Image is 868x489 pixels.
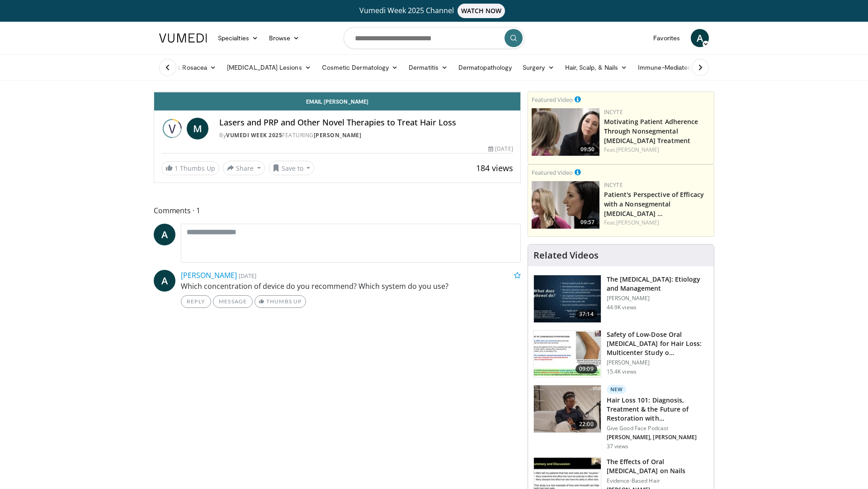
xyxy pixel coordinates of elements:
[403,58,453,77] a: Dermatitis
[159,34,207,43] img: VuMedi Logo
[226,131,282,139] a: Vumedi Week 2025
[181,270,237,280] a: [PERSON_NAME]
[161,118,183,139] img: Vumedi Week 2025
[691,29,709,47] a: A
[607,368,637,375] p: 15.4K views
[604,181,623,189] a: Incyte
[533,385,708,450] a: 22:00 New Hair Loss 101: Diagnosis, Treatment & the Future of Restoration with… Give Good Face Po...
[632,58,706,77] a: Immune-Mediated
[578,218,597,226] span: 09:57
[607,275,708,293] h3: The [MEDICAL_DATA]: Etiology and Management
[607,443,629,450] p: 37 views
[607,457,708,475] h3: The Effects of Oral [MEDICAL_DATA] on Nails
[532,181,599,229] img: 2c48d197-61e9-423b-8908-6c4d7e1deb64.png.150x105_q85_crop-smart_upscale.jpg
[532,168,573,177] small: Featured Video
[648,29,685,47] a: Favorites
[534,385,601,432] img: 823268b6-bc03-4188-ae60-9bdbfe394016.150x105_q85_crop-smart_upscale.jpg
[453,58,517,77] a: Dermatopathology
[578,145,597,153] span: 09:50
[239,272,256,280] small: [DATE]
[534,275,601,322] img: c5af237d-e68a-4dd3-8521-77b3daf9ece4.150x105_q85_crop-smart_upscale.jpg
[576,310,597,319] span: 37:14
[607,385,627,394] p: New
[476,163,513,173] span: 184 views
[533,275,708,323] a: 37:14 The [MEDICAL_DATA]: Etiology and Management [PERSON_NAME] 44.9K views
[607,330,708,357] h3: Safety of Low-Dose Oral [MEDICAL_DATA] for Hair Loss: Multicenter Study o…
[154,92,520,110] a: Email [PERSON_NAME]
[607,477,708,484] p: Evidence-Based Hair
[517,58,560,77] a: Surgery
[187,118,208,139] a: M
[533,330,708,378] a: 09:09 Safety of Low-Dose Oral [MEDICAL_DATA] for Hair Loss: Multicenter Study o… [PERSON_NAME] 15...
[604,219,710,227] div: Feat.
[607,304,637,311] p: 44.9K views
[616,219,659,226] a: [PERSON_NAME]
[532,108,599,156] a: 09:50
[532,108,599,156] img: 39505ded-af48-40a4-bb84-dee7792dcfd5.png.150x105_q85_crop-smart_upscale.jpg
[219,118,513,128] h4: Lasers and PRP and Other Novel Therapies to Treat Hair Loss
[532,181,599,229] a: 09:57
[607,396,708,423] h3: Hair Loss 101: Diagnosis, Treatment & the Future of Restoration with…
[488,145,513,153] div: [DATE]
[604,190,704,218] a: Patient's Perspective of Efficacy with a Nonsegmental [MEDICAL_DATA] …
[344,27,524,49] input: Search topics, interventions
[534,331,601,378] img: 83a686ce-4f43-4faf-a3e0-1f3ad054bd57.150x105_q85_crop-smart_upscale.jpg
[607,359,708,366] p: [PERSON_NAME]
[222,58,316,77] a: [MEDICAL_DATA] Lesions
[316,58,403,77] a: Cosmetic Dermatology
[160,4,708,18] a: Vumedi Week 2025 ChannelWATCH NOW
[154,270,175,292] a: A
[576,364,597,374] span: 09:09
[314,131,362,139] a: [PERSON_NAME]
[458,4,505,18] span: WATCH NOW
[532,96,573,104] small: Featured Video
[604,108,623,116] a: Incyte
[181,295,211,308] a: Reply
[604,146,710,154] div: Feat.
[213,295,253,308] a: Message
[154,224,175,245] a: A
[269,161,315,175] button: Save to
[607,425,708,432] p: Give Good Face Podcast
[604,117,698,145] a: Motivating Patient Adherence Through Nonsegmental [MEDICAL_DATA] Treatment
[607,434,708,441] p: [PERSON_NAME], [PERSON_NAME]
[533,250,599,261] h4: Related Videos
[255,295,306,308] a: Thumbs Up
[212,29,264,47] a: Specialties
[161,161,219,175] a: 1 Thumbs Up
[576,420,597,429] span: 22:00
[616,146,659,153] a: [PERSON_NAME]
[181,281,521,292] p: Which concentration of device do you recommend? Which system do you use?
[154,58,222,77] a: Acne & Rosacea
[154,205,521,216] span: Comments 1
[219,131,513,139] div: By FEATURING
[264,29,305,47] a: Browse
[223,161,265,175] button: Share
[560,58,632,77] a: Hair, Scalp, & Nails
[607,295,708,302] p: [PERSON_NAME]
[175,164,178,173] span: 1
